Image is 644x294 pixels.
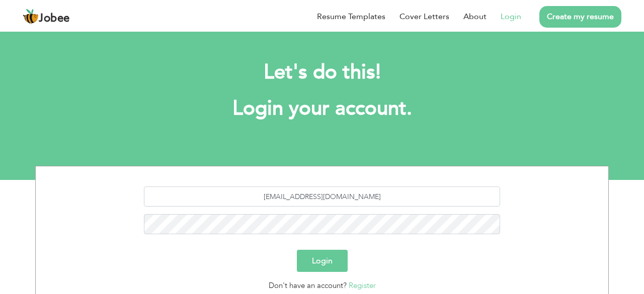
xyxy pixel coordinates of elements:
[399,11,449,23] a: Cover Letters
[50,95,594,122] h1: Login your account.
[317,11,385,23] a: Resume Templates
[50,59,594,85] h2: Let's do this!
[23,9,39,25] img: jobee.io
[501,11,521,23] a: Login
[39,13,70,24] span: Jobee
[269,280,347,290] span: Don't have an account?
[23,9,70,25] a: Jobee
[144,186,501,207] input: Email
[463,11,487,23] a: About
[349,280,376,290] a: Register
[539,6,621,28] a: Create my resume
[297,250,348,272] button: Login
